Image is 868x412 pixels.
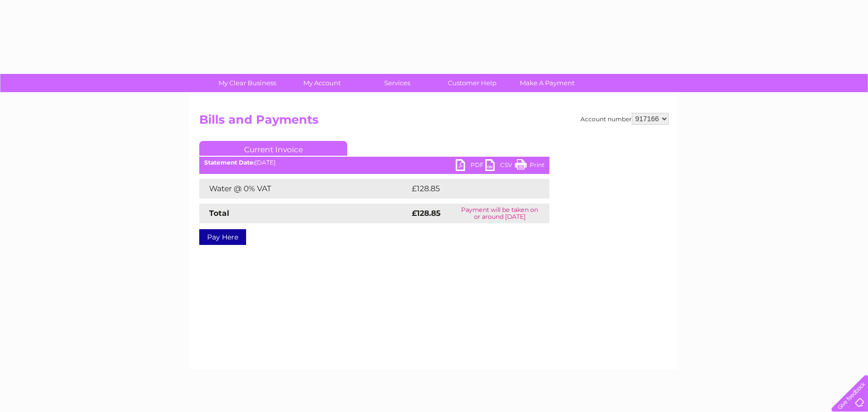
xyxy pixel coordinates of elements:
td: Water @ 0% VAT [199,179,409,199]
a: CSV [485,159,515,173]
a: Customer Help [432,74,513,92]
a: Current Invoice [199,141,347,156]
td: £128.85 [409,179,531,199]
a: PDF [456,159,485,173]
td: Payment will be taken on or around [DATE] [450,204,549,223]
div: Account number [580,113,669,125]
b: Statement Date: [204,159,255,166]
a: Print [515,159,544,173]
h2: Bills and Payments [199,113,669,132]
a: Make A Payment [506,74,588,92]
a: Pay Here [199,229,246,245]
strong: £128.85 [412,208,440,218]
a: My Account [282,74,363,92]
strong: Total [209,208,229,218]
div: [DATE] [199,159,549,166]
a: Services [357,74,438,92]
a: My Clear Business [207,74,288,92]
